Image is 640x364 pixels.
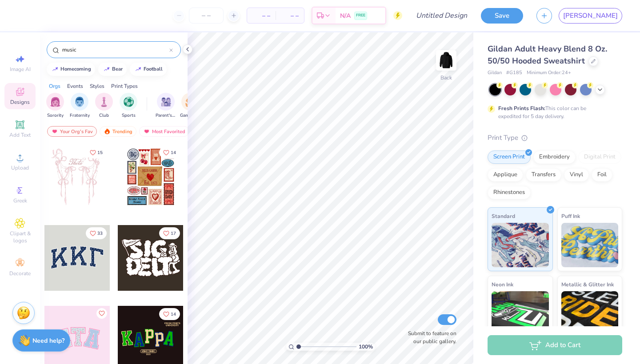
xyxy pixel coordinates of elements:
[481,8,523,24] button: Save
[563,11,618,21] span: [PERSON_NAME]
[144,67,163,71] div: football
[51,128,58,135] img: most_fav.gif
[252,11,270,20] span: – –
[60,67,91,71] div: homecoming
[70,93,90,119] div: filter for Fraternity
[130,63,167,76] button: football
[47,126,97,137] div: Your Org's Fav
[561,280,614,289] span: Metallic & Glitter Ink
[11,164,29,171] span: Upload
[559,8,622,24] a: [PERSON_NAME]
[171,231,176,236] span: 17
[180,93,200,119] div: filter for Game Day
[159,146,180,158] button: Like
[564,168,589,182] div: Vinyl
[95,93,113,119] div: filter for Club
[156,93,176,119] div: filter for Parent's Weekend
[578,150,621,164] div: Digital Print
[112,67,123,71] div: bear
[156,93,176,119] button: filter button
[143,128,150,135] img: most_fav.gif
[90,82,104,90] div: Styles
[120,93,137,119] button: filter button
[488,186,531,199] div: Rhinestones
[61,45,169,54] input: Try "Alpha"
[104,128,111,135] img: trending.gif
[86,146,107,158] button: Like
[492,280,513,289] span: Neon Ink
[96,308,107,319] button: Like
[437,51,455,69] img: Back
[100,126,136,137] div: Trending
[488,168,523,182] div: Applique
[189,8,224,24] input: – –
[9,131,31,138] span: Add Text
[99,97,109,107] img: Club Image
[135,67,142,72] img: trend_line.gif
[356,12,365,19] span: FREE
[159,227,180,239] button: Like
[159,308,180,320] button: Like
[533,150,576,164] div: Embroidery
[488,133,622,143] div: Print Type
[403,329,456,345] label: Submit to feature on our public gallery.
[52,67,59,72] img: trend_line.gif
[46,93,64,119] div: filter for Sorority
[70,93,90,119] button: filter button
[10,66,31,73] span: Image AI
[103,67,110,72] img: trend_line.gif
[488,44,607,66] span: Gildan Adult Heavy Blend 8 Oz. 50/50 Hooded Sweatshirt
[561,291,619,336] img: Metallic & Glitter Ink
[440,74,452,82] div: Back
[492,291,549,336] img: Neon Ink
[120,93,137,119] div: filter for Sports
[4,230,36,244] span: Clipart & logos
[86,227,107,239] button: Like
[70,112,90,119] span: Fraternity
[98,63,127,76] button: bear
[67,82,83,90] div: Events
[498,105,545,112] strong: Fresh Prints Flash:
[13,197,27,204] span: Greek
[180,93,200,119] button: filter button
[171,150,176,155] span: 14
[97,150,103,155] span: 15
[492,223,549,267] img: Standard
[95,93,113,119] button: filter button
[111,82,138,90] div: Print Types
[139,126,189,137] div: Most Favorited
[50,97,60,107] img: Sorority Image
[498,104,608,120] div: This color can be expedited for 5 day delivery.
[122,112,136,119] span: Sports
[359,343,373,351] span: 100 %
[488,150,531,164] div: Screen Print
[180,112,200,119] span: Game Day
[171,312,176,317] span: 14
[47,63,95,76] button: homecoming
[75,97,84,107] img: Fraternity Image
[185,97,196,107] img: Game Day Image
[340,11,351,20] span: N/A
[527,69,571,77] span: Minimum Order: 24 +
[46,93,64,119] button: filter button
[49,82,60,90] div: Orgs
[10,99,30,106] span: Designs
[32,336,64,345] strong: Need help?
[409,7,474,24] input: Untitled Design
[161,97,171,107] img: Parent's Weekend Image
[561,211,580,221] span: Puff Ink
[526,168,561,182] div: Transfers
[488,69,502,77] span: Gildan
[9,270,31,277] span: Decorate
[281,11,299,20] span: – –
[99,112,109,119] span: Club
[97,231,103,236] span: 33
[47,112,64,119] span: Sorority
[592,168,612,182] div: Foil
[561,223,619,267] img: Puff Ink
[492,211,515,221] span: Standard
[506,69,522,77] span: # G185
[124,97,134,107] img: Sports Image
[156,112,176,119] span: Parent's Weekend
